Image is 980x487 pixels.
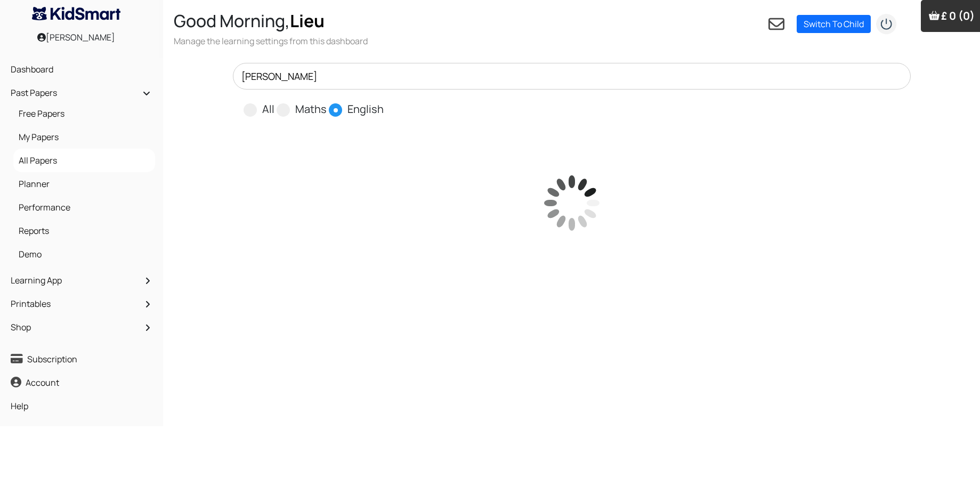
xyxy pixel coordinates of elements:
[347,101,384,117] label: English
[8,271,155,289] a: Learning App
[941,9,975,23] span: £ 0 (0)
[295,101,327,117] label: Maths
[929,10,939,21] img: Your items in the shopping basket
[16,128,152,146] a: My Papers
[16,175,152,193] a: Planner
[290,9,325,33] span: Lieu
[8,84,155,102] a: Past Papers
[174,35,368,47] h3: Manage the learning settings from this dashboard
[797,15,871,33] a: Switch To Child
[16,222,152,240] a: Reports
[8,397,155,415] a: Help
[233,63,911,90] input: Search by school name or any other keyword
[8,350,155,368] a: Subscription
[8,374,155,392] a: Account
[16,245,152,263] a: Demo
[876,13,897,35] img: logout2.png
[16,104,152,123] a: Free Papers
[16,198,152,216] a: Performance
[8,60,155,78] a: Dashboard
[8,295,155,313] a: Printables
[174,11,368,31] h2: Good Morning,
[262,101,274,117] label: All
[8,318,155,336] a: Shop
[519,150,625,256] img: paper is loading...
[32,7,120,20] img: KidSmart logo
[16,151,152,169] a: All Papers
